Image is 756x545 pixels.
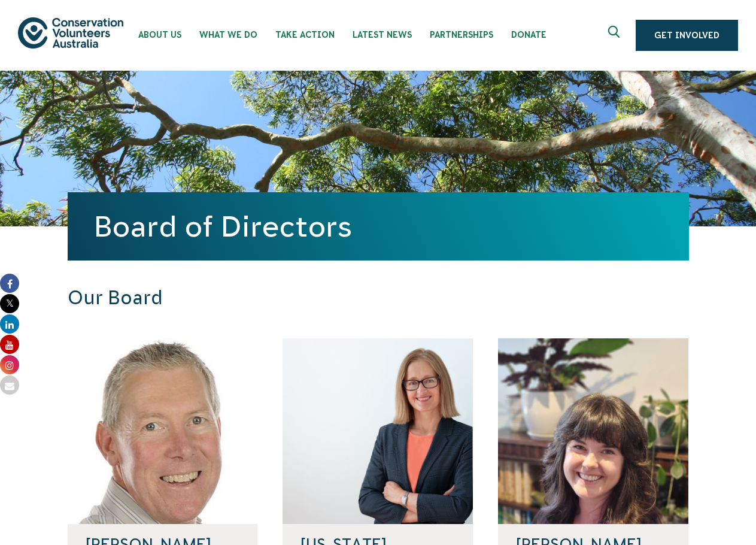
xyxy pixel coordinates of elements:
h3: Our Board [68,286,527,310]
img: logo.svg [18,17,123,48]
span: Partnerships [430,30,493,40]
span: About Us [138,30,181,40]
span: Expand search box [608,26,623,45]
h1: Board of Directors [94,210,663,243]
button: Expand search box Close search box [601,21,630,50]
span: What We Do [199,30,257,40]
span: Take Action [275,30,335,40]
a: Get Involved [636,20,738,51]
span: Donate [511,30,546,40]
span: Latest News [353,30,412,40]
